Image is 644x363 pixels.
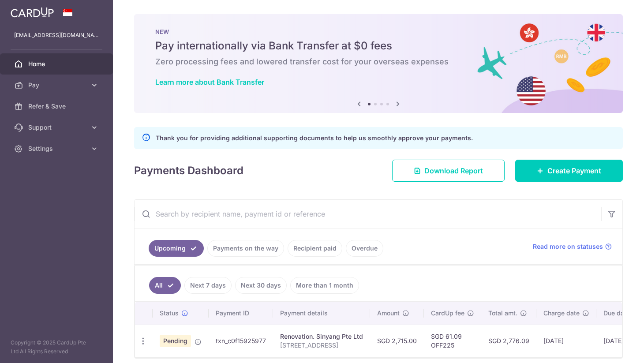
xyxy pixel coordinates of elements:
[209,302,273,325] th: Payment ID
[14,31,99,40] p: [EMAIL_ADDRESS][DOMAIN_NAME]
[288,240,342,257] a: Recipient paid
[28,81,86,90] span: Pay
[377,309,400,318] span: Amount
[156,133,473,143] p: Thank you for providing additional supporting documents to help us smoothly approve your payments.
[515,160,623,182] a: Create Payment
[273,302,370,325] th: Payment details
[28,60,86,68] span: Home
[155,39,602,53] h5: Pay internationally via Bank Transfer at $0 fees
[149,277,181,294] a: All
[547,165,601,176] span: Create Payment
[280,332,363,341] div: Renovation. Sinyang Pte Ltd
[533,242,603,251] span: Read more on statuses
[481,325,536,357] td: SGD 2,776.09
[488,309,517,318] span: Total amt.
[424,165,483,176] span: Download Report
[134,163,243,179] h4: Payments Dashboard
[280,341,363,350] p: [STREET_ADDRESS]
[290,277,359,294] a: More than 1 month
[603,309,630,318] span: Due date
[160,335,191,347] span: Pending
[155,78,264,86] a: Learn more about Bank Transfer
[184,277,232,294] a: Next 7 days
[536,325,596,357] td: [DATE]
[160,309,179,318] span: Status
[135,200,601,228] input: Search by recipient name, payment id or reference
[370,325,424,357] td: SGD 2,715.00
[207,240,284,257] a: Payments on the way
[28,123,86,132] span: Support
[392,160,505,182] a: Download Report
[235,277,287,294] a: Next 30 days
[28,102,86,111] span: Refer & Save
[346,240,383,257] a: Overdue
[533,242,612,251] a: Read more on statuses
[134,14,623,113] img: Bank transfer banner
[155,28,602,35] p: NEW
[28,144,86,153] span: Settings
[11,7,54,18] img: CardUp
[543,309,580,318] span: Charge date
[431,309,464,318] span: CardUp fee
[155,56,602,67] h6: Zero processing fees and lowered transfer cost for your overseas expenses
[149,240,204,257] a: Upcoming
[424,325,481,357] td: SGD 61.09 OFF225
[209,325,273,357] td: txn_c0f15925977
